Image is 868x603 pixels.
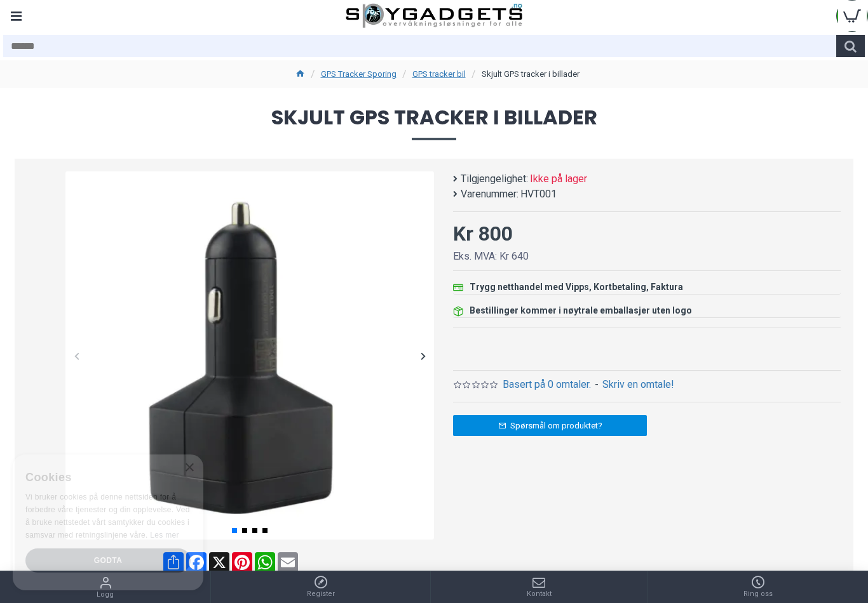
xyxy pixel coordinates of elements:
a: Ring oss [648,571,868,603]
a: Pinterest [231,552,254,573]
div: Kr 800 [453,218,513,249]
span: Logg [97,590,114,600]
a: GPS Tracker Sporing [321,68,397,81]
img: SpyGadgets.no [346,3,522,29]
a: Email [276,552,299,573]
div: Close [184,463,194,473]
a: Basert på 0 omtaler. [503,377,591,392]
b: Tilgjengelighet: [461,171,528,187]
span: Skjult GPS tracker i billader [15,107,853,140]
b: Varenummer: [461,187,519,202]
a: Kontakt [431,571,647,603]
a: WhatsApp [254,552,276,573]
a: GPS tracker bil [412,68,466,81]
img: Skjult GPS tracker i billader - SpyGadgets.no [65,171,434,540]
div: Cookies [25,464,182,491]
div: Godta [25,548,191,573]
div: Bestillinger kommer i nøytrale emballasjer uten logo [470,304,692,317]
span: Ring oss [743,589,773,600]
div: Trygg netthandel med Vipps, Kortbetaling, Faktura [470,281,683,294]
span: Kontakt [527,589,552,600]
a: X [208,552,231,573]
b: - [595,378,599,390]
span: Vi bruker cookies på denne nettsiden for å forbedre våre tjenester og din opplevelse. Ved å bruke... [25,493,190,539]
a: Register [211,571,430,603]
a: Skriv en omtale! [602,377,674,392]
span: HVT001 [520,187,557,202]
a: Les mer, opens a new window [150,531,179,540]
a: Spørsmål om produktet? [453,415,647,436]
span: Register [307,589,335,600]
span: Ikke på lager [530,171,587,187]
